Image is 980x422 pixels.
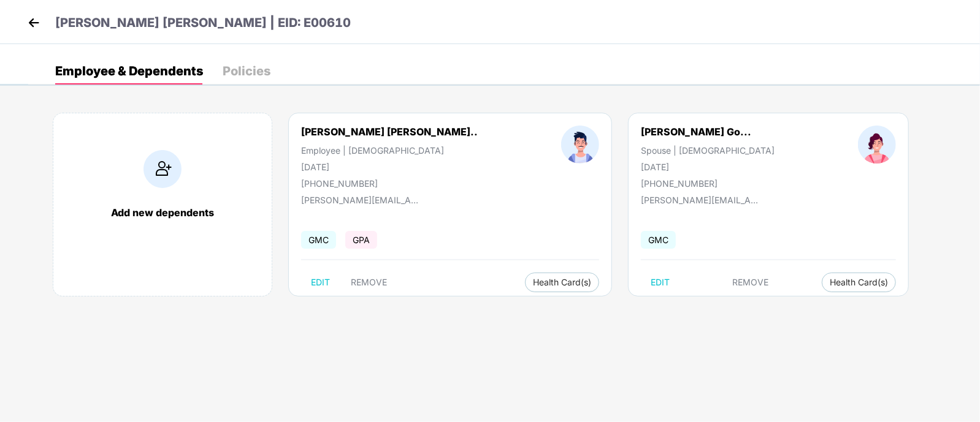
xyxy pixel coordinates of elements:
[301,231,336,249] span: GMC
[301,273,340,292] button: EDIT
[341,273,397,292] button: REMOVE
[641,126,751,138] div: [PERSON_NAME] Go...
[651,277,670,287] span: EDIT
[733,277,769,287] span: REMOVE
[830,279,888,285] span: Health Card(s)
[301,178,478,189] div: [PHONE_NUMBER]
[311,277,330,287] span: EDIT
[55,13,351,32] p: [PERSON_NAME] [PERSON_NAME] | EID: E00610
[301,145,478,156] div: Employee | [DEMOGRAPHIC_DATA]
[525,273,599,292] button: Health Card(s)
[641,273,679,292] button: EDIT
[301,162,478,172] div: [DATE]
[641,231,676,249] span: GMC
[345,231,377,249] span: GPA
[533,279,591,285] span: Health Card(s)
[55,65,203,77] div: Employee & Dependents
[822,273,896,292] button: Health Card(s)
[641,178,775,189] div: [PHONE_NUMBER]
[144,150,182,188] img: addIcon
[301,126,478,138] div: [PERSON_NAME] [PERSON_NAME]..
[66,206,259,219] div: Add new dependents
[223,65,270,77] div: Policies
[561,126,599,164] img: profileImage
[723,273,779,292] button: REMOVE
[641,162,775,172] div: [DATE]
[641,195,764,205] div: [PERSON_NAME][EMAIL_ADDRESS][PERSON_NAME][DOMAIN_NAME]
[351,277,387,287] span: REMOVE
[858,126,896,164] img: profileImage
[301,195,424,205] div: [PERSON_NAME][EMAIL_ADDRESS][PERSON_NAME][DOMAIN_NAME]
[641,145,775,156] div: Spouse | [DEMOGRAPHIC_DATA]
[25,13,43,32] img: back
